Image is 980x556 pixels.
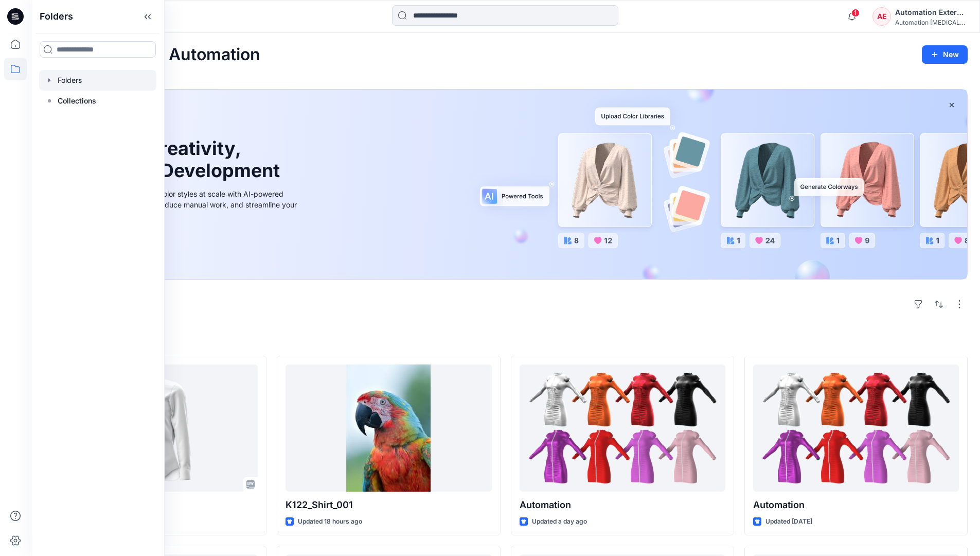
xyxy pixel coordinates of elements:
[851,9,860,17] span: 1
[286,498,491,512] p: K122_Shirt_001
[895,6,967,19] div: Automation External
[922,45,968,64] button: New
[58,95,96,107] p: Collections
[286,364,491,492] a: K122_Shirt_001
[872,7,891,26] div: AE
[753,498,959,512] p: Automation
[520,364,725,492] a: Automation
[895,19,967,26] div: Automation [MEDICAL_DATA]...
[532,516,587,527] p: Updated a day ago
[43,333,968,345] h4: Styles
[520,498,725,512] p: Automation
[68,188,300,221] div: Explore ideas faster and recolor styles at scale with AI-powered tools that boost creativity, red...
[298,516,362,527] p: Updated 18 hours ago
[68,233,300,254] a: Discover more
[765,516,812,527] p: Updated [DATE]
[68,137,284,182] h1: Unleash Creativity, Speed Up Development
[753,364,959,492] a: Automation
